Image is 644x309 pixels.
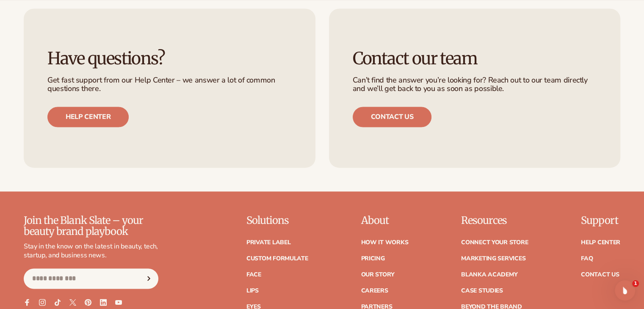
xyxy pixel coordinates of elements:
[461,240,528,246] a: Connect your store
[461,272,517,278] a: Blanka Academy
[632,280,639,287] span: 1
[615,280,635,301] iframe: Intercom live chat
[581,256,593,262] a: FAQ
[246,288,259,294] a: Lips
[47,76,292,93] p: Get fast support from our Help Center – we answer a lot of common questions there.
[581,240,620,246] a: Help Center
[47,49,292,68] h3: Have questions?
[353,76,597,93] p: Can’t find the answer you’re looking for? Reach out to our team directly and we’ll get back to yo...
[361,272,394,278] a: Our Story
[581,272,619,278] a: Contact Us
[461,288,503,294] a: Case Studies
[246,240,290,246] a: Private label
[139,268,158,289] button: Subscribe
[47,107,129,127] a: Help center
[246,256,308,262] a: Custom formulate
[24,242,158,260] p: Stay in the know on the latest in beauty, tech, startup, and business news.
[353,107,432,127] a: Contact us
[361,240,408,246] a: How It Works
[581,215,620,226] p: Support
[353,49,597,68] h3: Contact our team
[246,215,308,226] p: Solutions
[361,256,384,262] a: Pricing
[461,215,528,226] p: Resources
[246,272,261,278] a: Face
[461,256,525,262] a: Marketing services
[361,215,408,226] p: About
[361,288,388,294] a: Careers
[24,215,158,237] p: Join the Blank Slate – your beauty brand playbook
